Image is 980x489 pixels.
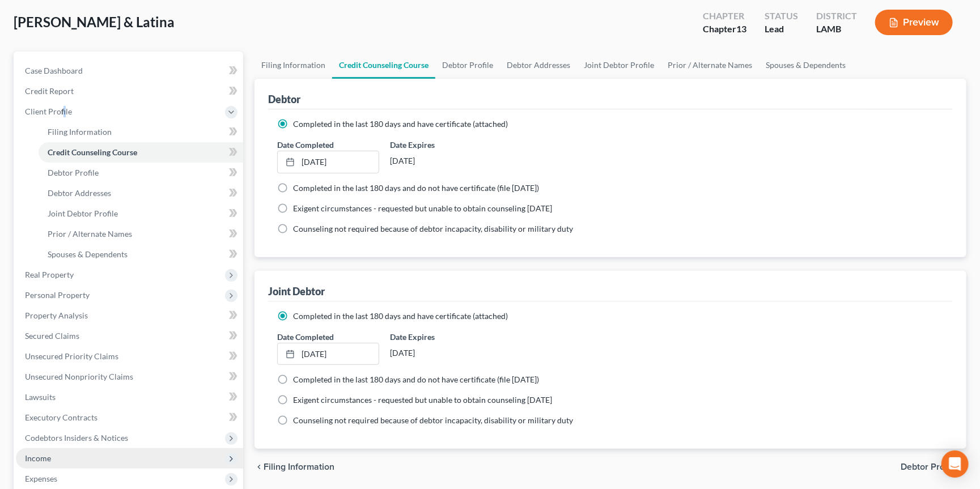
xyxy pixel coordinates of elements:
span: Real Property [25,270,74,279]
span: 13 [736,23,746,34]
a: Spouses & Dependents [39,244,243,265]
a: [DATE] [278,151,378,173]
a: Credit Counseling Course [39,142,243,163]
a: Debtor Addresses [500,52,577,79]
a: Prior / Alternate Names [661,52,759,79]
button: Debtor Profile chevron_right [901,462,966,471]
span: Property Analysis [25,311,88,320]
div: Joint Debtor [268,284,325,298]
span: Exigent circumstances - requested but unable to obtain counseling [DATE] [293,395,552,405]
span: Client Profile [25,107,72,116]
div: District [816,10,857,23]
a: Filing Information [39,122,243,142]
div: Status [765,10,798,23]
label: Date Completed [277,331,334,343]
a: Unsecured Priority Claims [16,346,243,367]
span: [PERSON_NAME] & Latina [14,14,175,30]
a: Debtor Profile [39,163,243,183]
a: Prior / Alternate Names [39,224,243,244]
div: Chapter [703,23,746,36]
a: Debtor Profile [435,52,500,79]
a: Spouses & Dependents [759,52,852,79]
div: Chapter [703,10,746,23]
a: Unsecured Nonpriority Claims [16,367,243,387]
label: Date Completed [277,139,334,151]
a: Secured Claims [16,326,243,346]
span: Counseling not required because of debtor incapacity, disability or military duty [293,224,573,233]
a: Case Dashboard [16,61,243,81]
a: Executory Contracts [16,407,243,428]
span: Case Dashboard [25,66,83,75]
a: Property Analysis [16,305,243,326]
a: Credit Counseling Course [332,52,435,79]
span: Completed in the last 180 days and do not have certificate (file [DATE]) [293,375,539,384]
span: Unsecured Nonpriority Claims [25,372,133,381]
a: Filing Information [254,52,332,79]
label: Date Expires [391,139,492,151]
span: Expenses [25,474,57,483]
span: Executory Contracts [25,413,97,422]
i: chevron_left [254,462,264,471]
a: Joint Debtor Profile [39,203,243,224]
a: Credit Report [16,81,243,101]
span: Exigent circumstances - requested but unable to obtain counseling [DATE] [293,203,552,213]
label: Date Expires [391,331,492,343]
div: Open Intercom Messenger [941,450,969,478]
span: Debtor Profile [901,462,957,471]
button: Preview [875,10,953,35]
div: Debtor [268,92,300,106]
div: LAMB [816,23,857,36]
span: Spouses & Dependents [48,249,128,259]
button: chevron_left Filing Information [254,462,334,471]
span: Completed in the last 180 days and have certificate (attached) [293,119,508,129]
span: Filing Information [48,127,112,137]
span: Completed in the last 180 days and do not have certificate (file [DATE]) [293,183,539,193]
span: Codebtors Insiders & Notices [25,433,128,443]
span: Lawsuits [25,392,56,402]
div: [DATE] [391,151,492,171]
span: Joint Debtor Profile [48,209,118,218]
span: Credit Counseling Course [48,147,137,157]
span: Prior / Alternate Names [48,229,132,239]
a: Debtor Addresses [39,183,243,203]
span: Filing Information [264,462,334,471]
span: Unsecured Priority Claims [25,351,118,361]
div: Lead [765,23,798,36]
span: Completed in the last 180 days and have certificate (attached) [293,311,508,321]
a: [DATE] [278,343,378,365]
a: Joint Debtor Profile [577,52,661,79]
div: [DATE] [391,343,492,363]
span: Credit Report [25,86,74,96]
span: Debtor Profile [48,168,99,177]
span: Counseling not required because of debtor incapacity, disability or military duty [293,415,573,425]
a: Lawsuits [16,387,243,407]
span: Income [25,453,51,463]
span: Secured Claims [25,331,79,341]
span: Personal Property [25,290,90,300]
span: Debtor Addresses [48,188,111,198]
